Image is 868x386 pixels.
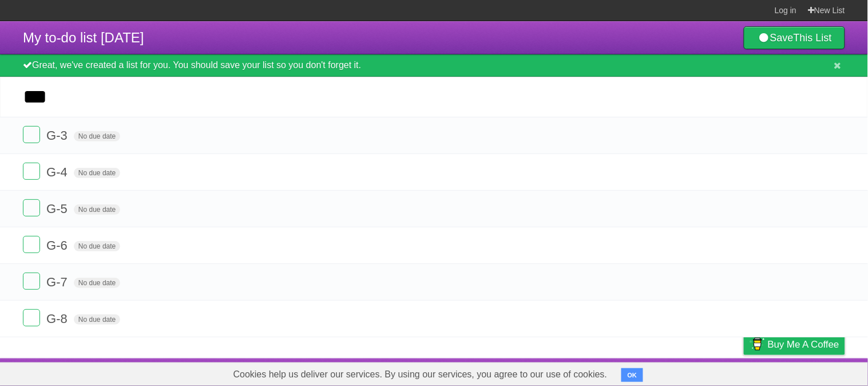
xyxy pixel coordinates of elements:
[768,334,839,355] span: Buy me a coffee
[74,278,120,288] span: No due date
[74,168,120,178] span: No due date
[23,236,40,253] label: Done
[46,165,70,179] span: G-4
[74,131,120,141] span: No due date
[46,238,70,253] span: G-6
[46,128,70,143] span: G-3
[46,202,70,216] span: G-5
[592,361,616,383] a: About
[23,30,144,45] span: My to-do list [DATE]
[23,126,40,143] label: Done
[690,361,715,383] a: Terms
[750,334,765,354] img: Buy me a coffee
[23,273,40,290] label: Done
[23,309,40,326] label: Done
[74,241,120,251] span: No due date
[46,312,70,326] span: G-8
[222,363,619,386] span: Cookies help us deliver our services. By using our services, you agree to our use of cookies.
[629,361,676,383] a: Developers
[744,334,845,355] a: Buy me a coffee
[74,314,120,325] span: No due date
[74,204,120,215] span: No due date
[23,199,40,216] label: Done
[621,368,644,382] button: OK
[794,32,832,44] b: This List
[46,275,70,289] span: G-7
[23,163,40,180] label: Done
[773,361,845,383] a: Suggest a feature
[729,361,759,383] a: Privacy
[744,26,845,49] a: SaveThis List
